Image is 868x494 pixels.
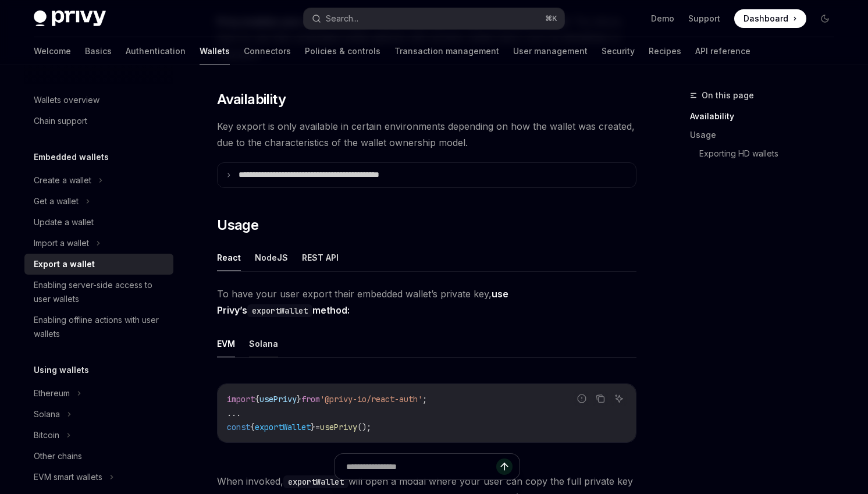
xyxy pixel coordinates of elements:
[24,111,173,132] a: Chain support
[699,144,844,163] a: Exporting HD wallets
[315,422,320,432] span: =
[24,254,173,275] a: Export a wallet
[249,330,278,357] button: Solana
[304,8,564,29] button: Search...⌘K
[611,391,627,406] button: Ask AI
[574,391,589,406] button: Report incorrect code
[217,244,241,271] button: React
[34,173,91,187] div: Create a wallet
[593,391,608,406] button: Copy the contents from the code block
[34,313,166,341] div: Enabling offline actions with user wallets
[217,330,235,357] button: EVM
[422,394,427,404] span: ;
[255,394,259,404] span: {
[545,14,557,23] span: ⌘ K
[85,37,112,65] a: Basics
[24,446,173,467] a: Other chains
[496,459,513,475] button: Send message
[34,257,95,271] div: Export a wallet
[513,37,588,65] a: User management
[217,216,258,234] span: Usage
[34,37,71,65] a: Welcome
[255,422,311,432] span: exportWallet
[34,194,79,208] div: Get a wallet
[34,363,89,377] h5: Using wallets
[217,118,636,151] span: Key export is only available in certain environments depending on how the wallet was created, due...
[227,422,250,432] span: const
[320,422,357,432] span: usePrivy
[34,236,89,250] div: Import a wallet
[126,37,186,65] a: Authentication
[301,394,320,404] span: from
[24,90,173,111] a: Wallets overview
[357,422,371,432] span: ();
[200,37,230,65] a: Wallets
[227,394,255,404] span: import
[695,37,750,65] a: API reference
[302,244,339,271] button: REST API
[217,286,636,318] span: To have your user export their embedded wallet’s private key,
[602,37,635,65] a: Security
[255,244,288,271] button: NodeJS
[217,288,508,316] strong: use Privy’s method:
[34,10,106,27] img: dark logo
[24,275,173,310] a: Enabling server-side access to user wallets
[227,408,241,418] span: ...
[394,37,499,65] a: Transaction management
[34,114,87,128] div: Chain support
[326,12,358,26] div: Search...
[34,150,109,164] h5: Embedded wallets
[34,428,59,442] div: Bitcoin
[744,13,788,24] span: Dashboard
[688,13,720,24] a: Support
[311,422,315,432] span: }
[244,37,291,65] a: Connectors
[651,13,674,24] a: Demo
[250,422,255,432] span: {
[24,212,173,233] a: Update a wallet
[247,304,312,317] code: exportWallet
[34,407,60,421] div: Solana
[690,126,844,144] a: Usage
[297,394,301,404] span: }
[24,310,173,344] a: Enabling offline actions with user wallets
[649,37,681,65] a: Recipes
[217,90,286,109] span: Availability
[34,215,94,229] div: Update a wallet
[320,394,422,404] span: '@privy-io/react-auth'
[816,9,834,28] button: Toggle dark mode
[34,449,82,463] div: Other chains
[34,93,99,107] div: Wallets overview
[259,394,297,404] span: usePrivy
[690,107,844,126] a: Availability
[734,9,806,28] a: Dashboard
[34,278,166,306] div: Enabling server-side access to user wallets
[702,88,754,102] span: On this page
[34,470,102,484] div: EVM smart wallets
[305,37,380,65] a: Policies & controls
[34,386,70,400] div: Ethereum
